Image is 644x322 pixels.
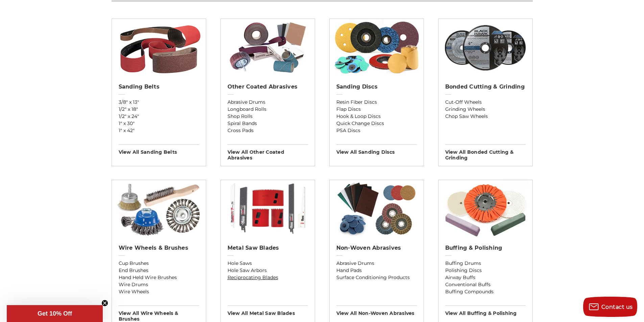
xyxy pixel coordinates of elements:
[445,267,526,274] a: Polishing Discs
[119,305,199,322] h3: View All wire wheels & brushes
[336,245,417,251] h2: Non-woven Abrasives
[445,274,526,281] a: Airway Buffs
[445,260,526,267] a: Buffing Drums
[228,305,308,316] h3: View All metal saw blades
[228,106,308,113] a: Longboard Rolls
[119,281,199,288] a: Wire Drums
[336,260,417,267] a: Abrasive Drums
[336,274,417,281] a: Surface Conditioning Products
[228,113,308,120] a: Shop Rolls
[228,127,308,134] a: Cross Pads
[7,305,103,322] div: Get 10% OffClose teaser
[119,106,199,113] a: 1/2" x 18"
[228,83,308,90] h2: Other Coated Abrasives
[336,305,417,316] h3: View All non-woven abrasives
[119,127,199,134] a: 1" x 42"
[442,19,529,76] img: Bonded Cutting & Grinding
[115,19,202,76] img: Sanding Belts
[336,127,417,134] a: PSA Discs
[228,144,308,161] h3: View All other coated abrasives
[228,245,308,251] h2: Metal Saw Blades
[445,113,526,120] a: Chop Saw Wheels
[442,180,529,238] img: Buffing & Polishing
[115,180,202,238] img: Wire Wheels & Brushes
[228,99,308,106] a: Abrasive Drums
[445,106,526,113] a: Grinding Wheels
[445,245,526,251] h2: Buffing & Polishing
[224,19,311,76] img: Other Coated Abrasives
[583,297,637,317] button: Contact us
[119,144,199,155] h3: View All sanding belts
[445,288,526,295] a: Buffing Compounds
[119,99,199,106] a: 3/8" x 13"
[38,310,72,317] span: Get 10% Off
[445,305,526,316] h3: View All buffing & polishing
[228,260,308,267] a: Hole Saws
[228,120,308,127] a: Spiral Bands
[101,300,108,306] button: Close teaser
[333,19,420,76] img: Sanding Discs
[119,288,199,295] a: Wire Wheels
[228,274,308,281] a: Reciprocating Blades
[601,304,633,310] span: Contact us
[228,267,308,274] a: Hole Saw Arbors
[119,245,199,251] h2: Wire Wheels & Brushes
[119,113,199,120] a: 1/2" x 24"
[445,144,526,161] h3: View All bonded cutting & grinding
[336,106,417,113] a: Flap Discs
[336,144,417,155] h3: View All sanding discs
[336,267,417,274] a: Hand Pads
[119,120,199,127] a: 1" x 30"
[336,120,417,127] a: Quick Change Discs
[119,83,199,90] h2: Sanding Belts
[336,113,417,120] a: Hook & Loop Discs
[119,267,199,274] a: End Brushes
[445,83,526,90] h2: Bonded Cutting & Grinding
[119,260,199,267] a: Cup Brushes
[224,180,311,238] img: Metal Saw Blades
[336,99,417,106] a: Resin Fiber Discs
[333,180,420,238] img: Non-woven Abrasives
[119,274,199,281] a: Hand Held Wire Brushes
[445,99,526,106] a: Cut-Off Wheels
[336,83,417,90] h2: Sanding Discs
[445,281,526,288] a: Conventional Buffs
